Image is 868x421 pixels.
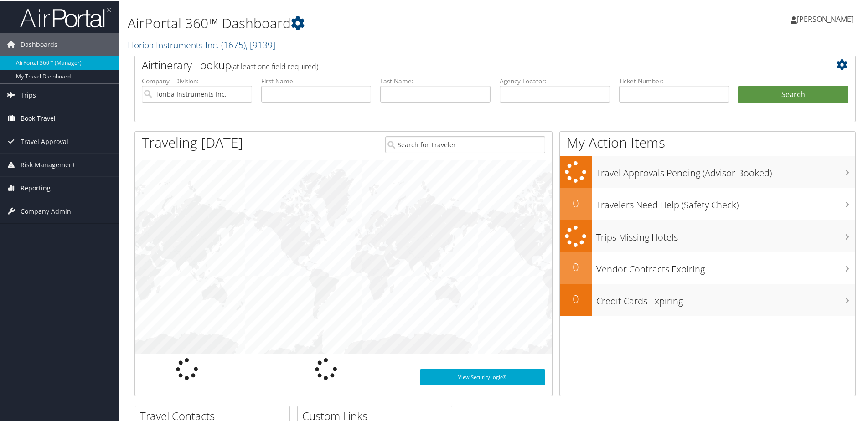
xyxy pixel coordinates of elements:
label: Ticket Number: [619,76,729,85]
span: Reporting [21,176,51,199]
span: [PERSON_NAME] [797,13,853,23]
span: Travel Approval [21,129,68,152]
a: 0Travelers Need Help (Safety Check) [560,187,855,219]
label: Last Name: [380,76,491,85]
a: View SecurityLogic® [420,368,545,385]
span: , [ 9139 ] [246,38,275,50]
label: Company - Division: [142,76,252,85]
a: Horiba Instruments Inc. [128,38,275,50]
span: Company Admin [21,199,71,222]
span: Dashboards [21,32,57,55]
h1: AirPortal 360™ Dashboard [128,13,618,32]
span: Trips [21,83,36,106]
h2: 0 [560,258,592,274]
h3: Travelers Need Help (Safety Check) [596,193,855,210]
h2: 0 [560,195,592,210]
h3: Trips Missing Hotels [596,226,855,243]
span: ( 1675 ) [221,38,246,50]
input: Search for Traveler [385,135,545,152]
h3: Vendor Contracts Expiring [596,257,855,275]
span: Risk Management [21,153,75,175]
h1: Traveling [DATE] [142,132,243,151]
span: Book Travel [21,106,56,129]
a: 0Vendor Contracts Expiring [560,251,855,283]
a: Trips Missing Hotels [560,219,855,252]
h2: Airtinerary Lookup [142,56,788,72]
a: [PERSON_NAME] [790,5,863,32]
label: First Name: [261,76,372,85]
h3: Credit Cards Expiring [596,289,855,307]
h1: My Action Items [560,132,855,151]
label: Agency Locator: [500,76,610,85]
h2: 0 [560,290,592,306]
span: (at least one field required) [231,61,318,71]
a: 0Credit Cards Expiring [560,283,855,315]
h3: Travel Approvals Pending (Advisor Booked) [596,161,855,179]
a: Travel Approvals Pending (Advisor Booked) [560,155,855,187]
button: Search [738,85,848,103]
img: airportal-logo.png [20,6,111,27]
